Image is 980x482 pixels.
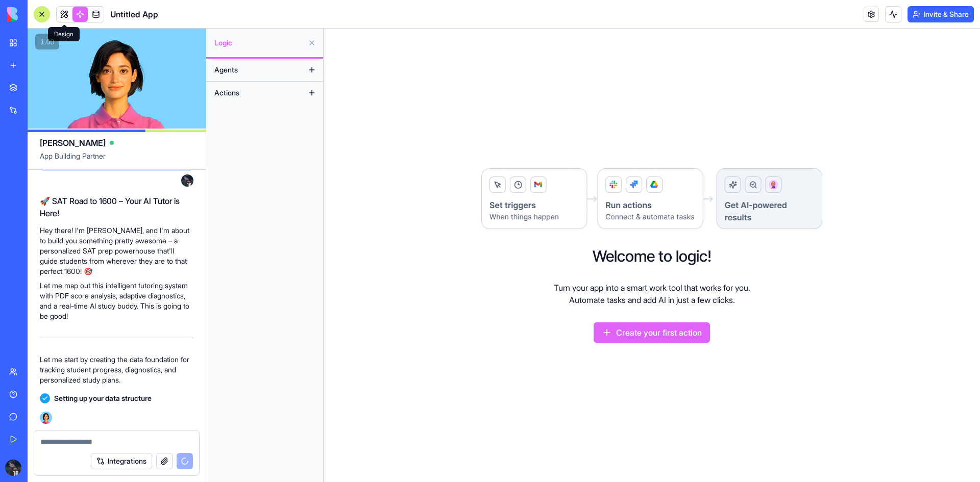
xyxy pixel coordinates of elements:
h2: Welcome to logic! [593,247,712,265]
span: Actions [214,88,239,98]
button: Create your first action [594,322,710,343]
img: logo [7,7,70,21]
h2: 🚀 SAT Road to 1600 – Your AI Tutor is Here! [40,195,193,219]
span: App Building Partner [40,151,193,169]
a: Create your first action [594,329,710,340]
p: Let me start by creating the data foundation for tracking student progress, diagnostics, and pers... [40,354,193,385]
span: Agents [214,65,238,75]
p: Let me map out this intelligent tutoring system with PDF score analysis, adaptive diagnostics, an... [40,281,193,321]
img: ACg8ocIJcWdRPGLnVmWC5CC4s5aEei1L64jsVpiqAsJ9P5H0_Lu-uBs=s96-c [5,460,21,476]
span: [PERSON_NAME] [40,137,106,149]
span: Setting up your data structure [54,393,152,403]
img: Ella_00000_wcx2te.png [40,412,52,424]
img: ACg8ocIJcWdRPGLnVmWC5CC4s5aEei1L64jsVpiqAsJ9P5H0_Lu-uBs=s96-c [181,174,193,187]
span: Logic [214,38,304,48]
span: Untitled App [110,8,158,20]
p: Hey there! I'm [PERSON_NAME], and I'm about to build you something pretty awesome – a personalize... [40,225,193,276]
button: Actions [209,85,304,101]
button: Invite & Share [908,6,974,22]
div: Design [48,27,80,41]
button: Integrations [91,453,152,469]
button: Agents [209,62,304,78]
img: Logic [480,168,823,231]
p: Turn your app into a smart work tool that works for you. Automate tasks and add AI in just a few ... [554,282,750,306]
